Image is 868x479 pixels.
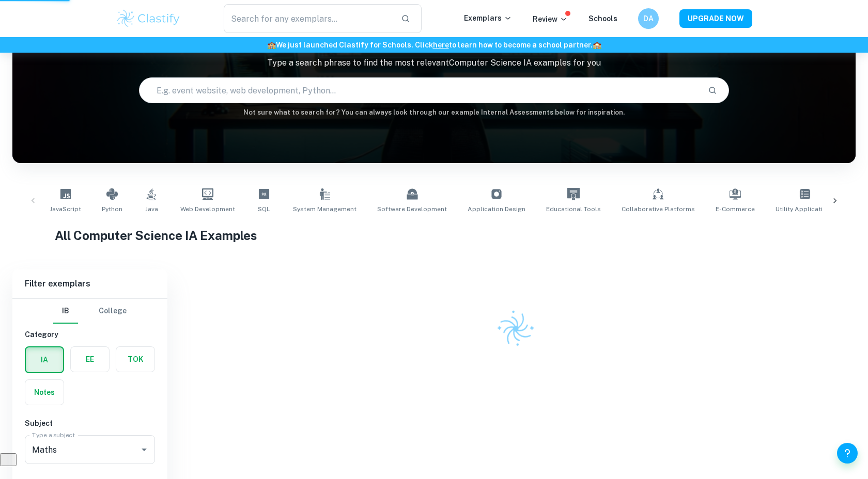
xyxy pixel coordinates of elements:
label: Type a subject [32,430,75,439]
button: Help and Feedback [837,443,858,464]
img: Clastify logo [116,8,181,29]
p: Review [533,13,568,25]
span: 🏫 [593,41,601,49]
h6: Subject [25,418,155,429]
button: Open [137,442,151,457]
h6: We just launched Clastify for Schools. Click to learn how to become a school partner. [2,39,866,51]
input: Search for any exemplars... [224,4,393,33]
a: Schools [588,14,617,23]
p: Exemplars [464,12,512,24]
a: here [433,41,449,49]
button: DA [638,8,659,29]
button: UPGRADE NOW [679,9,752,28]
span: 🏫 [267,41,276,49]
h6: DA [643,13,655,24]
